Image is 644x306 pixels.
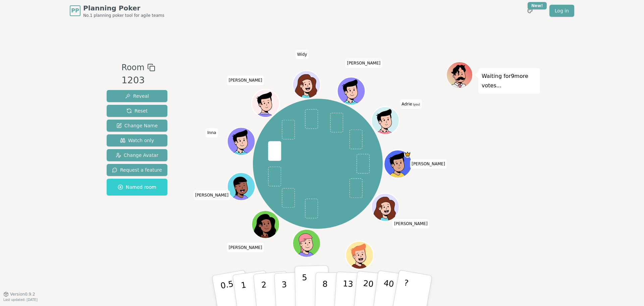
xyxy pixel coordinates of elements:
[404,151,411,158] span: Nguyen is the host
[549,5,574,17] a: Log in
[227,243,264,252] span: Click to change your name
[482,72,537,90] p: Waiting for 9 more votes...
[528,2,547,9] div: New!
[116,122,158,129] span: Change Name
[10,292,35,297] span: Version 0.9.2
[206,128,218,137] span: Click to change your name
[412,103,420,106] span: (you)
[112,167,162,173] span: Request a feature
[227,75,264,85] span: Click to change your name
[400,99,422,108] span: Click to change your name
[107,149,167,161] button: Change Avatar
[70,3,164,18] a: PPPlanning PokerNo.1 planning poker tool for agile teams
[410,159,447,169] span: Click to change your name
[107,164,167,176] button: Request a feature
[107,105,167,117] button: Reset
[121,74,155,87] div: 1203
[107,90,167,102] button: Reveal
[372,107,398,134] button: Click to change your avatar
[524,5,536,17] button: New!
[345,58,382,68] span: Click to change your name
[193,190,230,200] span: Click to change your name
[120,137,154,144] span: Watch only
[71,7,79,15] span: PP
[392,219,429,228] span: Click to change your name
[118,184,156,190] span: Named room
[107,134,167,146] button: Watch only
[83,13,164,18] span: No.1 planning poker tool for agile teams
[125,93,149,99] span: Reveal
[83,3,164,13] span: Planning Poker
[3,292,35,297] button: Version0.9.2
[296,49,309,59] span: Click to change your name
[3,298,38,302] span: Last updated: [DATE]
[126,107,148,114] span: Reset
[107,120,167,132] button: Change Name
[107,179,167,195] button: Named room
[121,61,144,74] span: Room
[116,152,159,159] span: Change Avatar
